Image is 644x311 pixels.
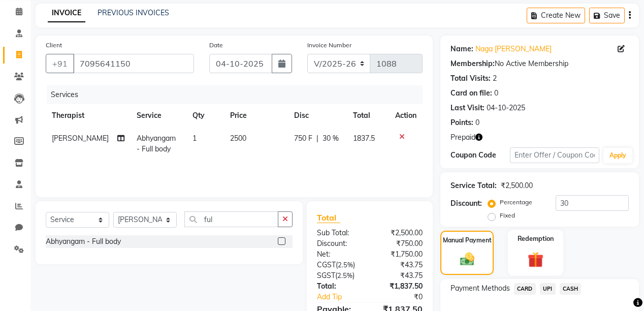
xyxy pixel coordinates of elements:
div: Name: [450,44,473,54]
input: Enter Offer / Coupon Code [510,147,599,163]
span: CARD [514,283,536,295]
div: ₹750.00 [370,238,430,249]
div: Services [47,85,430,104]
div: Card on file: [450,88,492,99]
button: Create New [527,8,585,23]
span: Payment Methods [450,283,510,294]
a: PREVIOUS INVOICES [98,8,169,17]
th: Total [347,104,389,127]
img: _gift.svg [523,250,549,269]
div: Net: [309,249,370,260]
input: Search by Name/Mobile/Email/Code [73,54,194,73]
span: 2500 [230,134,246,143]
a: Add Tip [309,292,380,302]
th: Price [224,104,288,127]
div: ₹2,500.00 [501,180,533,191]
div: 0 [494,88,498,99]
th: Action [389,104,423,127]
label: Client [46,41,62,50]
th: Therapist [46,104,131,127]
span: | [316,133,318,144]
button: Save [589,8,625,23]
button: Apply [603,148,632,163]
a: INVOICE [48,4,85,22]
div: ( ) [309,270,370,281]
div: Membership: [450,58,495,69]
span: 750 F [294,133,312,144]
div: ₹1,837.50 [370,281,430,292]
label: Invoice Number [307,41,351,50]
div: ₹0 [380,292,430,302]
span: 1 [192,134,197,143]
span: Abhyangam - Full body [137,134,176,153]
div: Service Total: [450,180,497,191]
div: ₹2,500.00 [370,228,430,238]
div: Total: [309,281,370,292]
div: ₹43.75 [370,260,430,270]
span: 2.5% [338,261,353,269]
a: Naga [PERSON_NAME] [475,44,552,54]
div: ₹1,750.00 [370,249,430,260]
span: UPI [540,283,556,295]
div: Abhyangam - Full body [46,236,121,247]
th: Service [131,104,186,127]
div: Last Visit: [450,103,485,113]
div: 0 [475,117,479,128]
span: CGST [317,260,336,269]
span: 1837.5 [353,134,375,143]
th: Qty [186,104,223,127]
span: [PERSON_NAME] [52,134,109,143]
label: Manual Payment [443,236,492,245]
label: Fixed [500,211,515,220]
div: Total Visits: [450,73,491,84]
input: Search or Scan [184,211,278,227]
label: Redemption [518,234,554,243]
span: Total [317,212,340,223]
span: SGST [317,271,335,280]
th: Disc [288,104,347,127]
img: _cash.svg [456,251,479,268]
div: Discount: [309,238,370,249]
div: Points: [450,117,473,128]
div: ( ) [309,260,370,270]
div: ₹43.75 [370,270,430,281]
div: Coupon Code [450,150,510,161]
div: Discount: [450,198,482,209]
span: 2.5% [337,271,352,279]
div: Sub Total: [309,228,370,238]
div: No Active Membership [450,58,629,69]
label: Percentage [500,198,532,207]
span: Prepaid [450,132,475,143]
div: 04-10-2025 [487,103,525,113]
label: Date [209,41,223,50]
div: 2 [493,73,497,84]
span: CASH [560,283,582,295]
span: 30 % [323,133,339,144]
button: +91 [46,54,74,73]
